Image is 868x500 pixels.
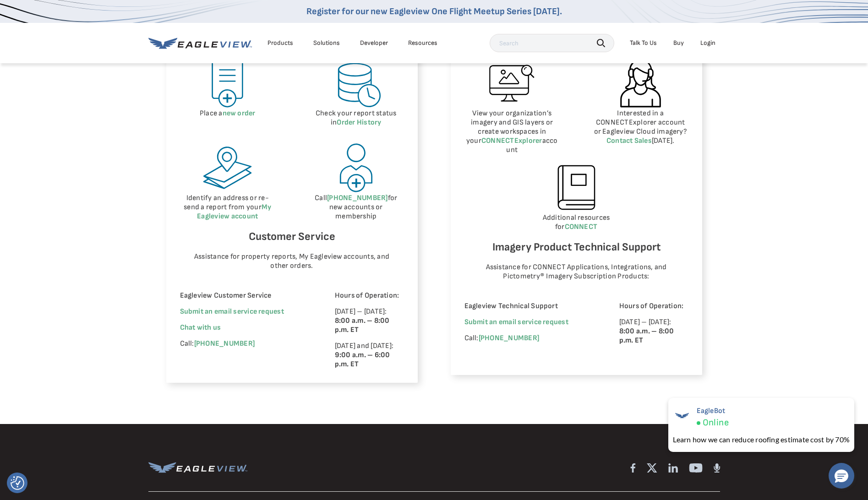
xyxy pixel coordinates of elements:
[180,291,310,300] p: Eagleview Customer Service
[308,109,404,127] p: Check your report status in
[606,136,652,145] a: Contact Sales
[473,263,679,281] p: Assistance for CONNECT Applications, Integrations, and Pictometry® Imagery Subscription Products:
[335,316,390,334] strong: 8:00 a.m. – 8:00 p.m. ET
[337,118,381,127] a: Order History
[180,307,284,316] a: Submit an email service request
[335,307,404,335] p: [DATE] – [DATE]:
[313,39,340,47] div: Solutions
[180,323,221,332] span: Chat with us
[565,223,598,231] a: CONNECT
[490,34,614,52] input: Search
[464,213,688,232] p: Additional resources for
[267,39,293,47] div: Products
[180,109,276,118] p: Place a
[481,136,542,145] a: CONNECTExplorer
[306,6,562,17] a: Register for our new Eagleview One Flight Meetup Series [DATE].
[464,334,594,343] p: Call:
[180,228,404,245] h6: Customer Service
[630,39,657,47] div: Talk To Us
[703,417,729,429] span: Online
[697,407,729,415] span: EagleBot
[464,302,594,311] p: Eagleview Technical Support
[11,476,24,490] button: Consent Preferences
[360,39,388,47] a: Developer
[673,39,684,47] a: Buy
[829,463,854,489] button: Hello, have a question? Let’s chat.
[700,39,715,47] div: Login
[335,291,404,300] p: Hours of Operation:
[223,109,256,118] a: new order
[180,194,276,221] p: Identify an address or re-send a report from your
[593,109,688,146] p: Interested in a CONNECTExplorer account or Eagleview Cloud imagery? [DATE].
[464,239,688,256] h6: Imagery Product Technical Support
[479,334,539,342] a: [PHONE_NUMBER]
[308,194,404,221] p: Call for new accounts or membership
[619,318,688,345] p: [DATE] – [DATE]:
[673,434,850,445] div: Learn how we can reduce roofing estimate cost by 70%
[619,327,674,345] strong: 8:00 a.m. – 8:00 p.m. ET
[180,339,310,348] p: Call:
[335,351,390,369] strong: 9:00 a.m. – 6:00 p.m. ET
[408,39,437,47] div: Resources
[197,203,271,221] a: My Eagleview account
[327,194,388,202] a: [PHONE_NUMBER]
[11,476,24,490] img: Revisit consent button
[194,339,255,348] a: [PHONE_NUMBER]
[619,302,688,311] p: Hours of Operation:
[464,109,560,155] p: View your organization’s imagery and GIS layers or create workspaces in your account
[335,342,404,369] p: [DATE] and [DATE]:
[189,252,395,271] p: Assistance for property reports, My Eagleview accounts, and other orders.
[464,318,568,326] a: Submit an email service request
[673,407,691,425] img: EagleBot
